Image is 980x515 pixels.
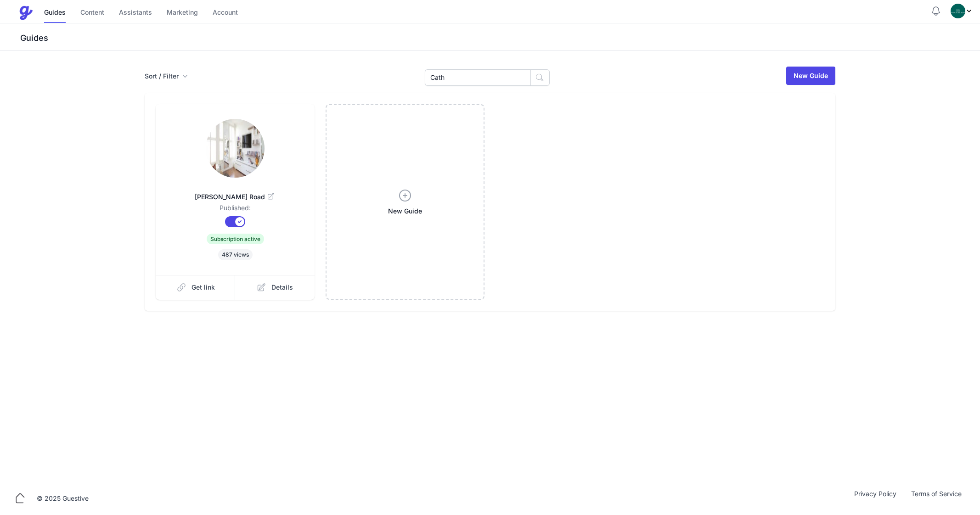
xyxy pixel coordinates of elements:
[786,67,835,85] a: New Guide
[170,181,300,203] a: [PERSON_NAME] Road
[425,69,531,86] input: Search Guides
[218,249,253,260] span: 487 views
[170,192,300,202] span: [PERSON_NAME] Road
[206,119,265,178] img: 48mdrhqq9u4w0ko0iud5hi200fbv
[388,207,422,216] span: New Guide
[191,283,215,292] span: Get link
[156,275,236,300] a: Get link
[207,234,264,244] span: Subscription active
[951,4,965,18] img: oovs19i4we9w73xo0bfpgswpi0cd
[44,3,66,23] a: Guides
[951,4,973,18] div: Profile Menu
[213,3,238,23] a: Account
[326,104,484,300] a: New Guide
[18,6,33,20] img: Guestive Guides
[930,6,941,17] button: Notifications
[18,33,980,44] h3: Guides
[235,275,315,300] a: Details
[167,3,198,23] a: Marketing
[904,489,969,508] a: Terms of Service
[37,494,89,503] div: © 2025 Guestive
[847,489,904,508] a: Privacy Policy
[145,72,188,81] button: Sort / Filter
[80,3,104,23] a: Content
[271,283,293,292] span: Details
[170,203,300,216] dd: Published:
[119,3,152,23] a: Assistants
